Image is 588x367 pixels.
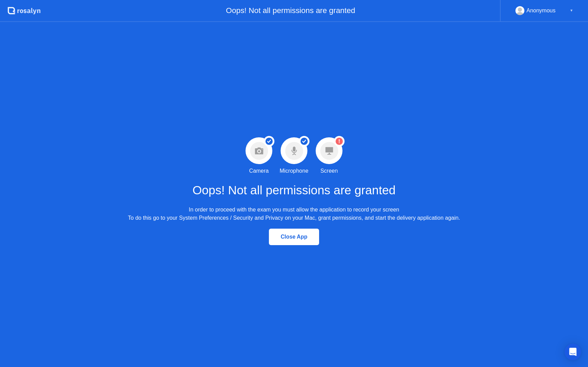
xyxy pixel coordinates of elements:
[249,167,269,175] div: Camera
[193,181,396,199] h1: Oops! Not all permissions are granted
[526,6,556,15] div: Anonymous
[565,344,581,360] div: Open Intercom Messenger
[128,206,460,222] div: In order to proceed with the exam you must allow the application to record your screen To do this...
[280,167,308,175] div: Microphone
[320,167,338,175] div: Screen
[271,234,317,240] div: Close App
[570,6,573,15] div: ▼
[269,229,319,245] button: Close App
